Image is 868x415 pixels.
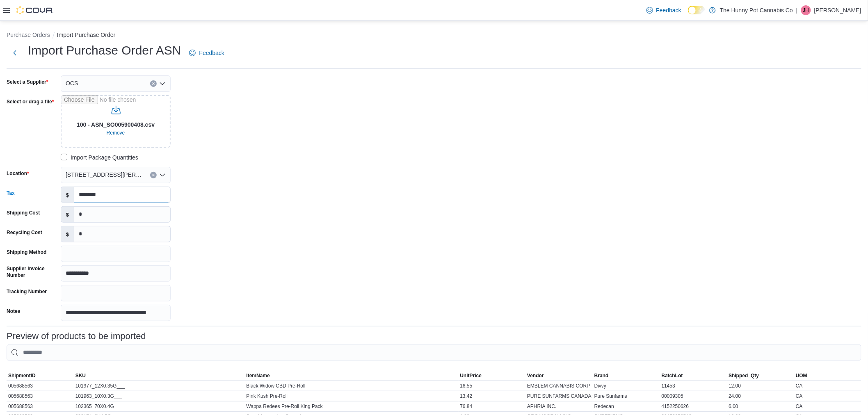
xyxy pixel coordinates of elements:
[525,401,593,411] div: APHRIA INC.
[199,49,224,57] span: Feedback
[245,371,459,381] button: ItemName
[660,381,727,391] div: 11453
[16,6,53,14] img: Cova
[7,31,861,41] nav: An example of EuiBreadcrumbs
[7,98,54,105] label: Select or drag a file
[66,78,78,88] span: OCS
[75,372,86,379] span: SKU
[593,401,660,411] div: Redecan
[660,401,727,411] div: 4152250626
[803,5,809,15] span: JH
[720,5,793,15] p: The Hunny Pot Cannabis Co
[459,401,526,411] div: 76.84
[7,170,29,177] label: Location
[7,401,74,411] div: 005688563
[459,381,526,391] div: 16.55
[729,372,759,379] span: Shipped_Qty
[525,381,593,391] div: EMBLEM CANNABIS CORP.
[459,391,526,401] div: 13.42
[61,95,171,148] input: Use aria labels when no actual label is in use
[801,5,811,15] div: Jesse Hughes
[61,187,74,203] label: $
[643,2,685,18] a: Feedback
[593,381,660,391] div: Divvy
[727,401,794,411] div: 6.00
[74,381,245,391] div: 101977_12X0.35G___
[794,391,861,401] div: CA
[7,265,57,278] label: Supplier Invoice Number
[460,372,482,379] span: UnitPrice
[66,170,142,180] span: [STREET_ADDRESS][PERSON_NAME]
[727,381,794,391] div: 12.00
[7,288,47,295] label: Tracking Number
[814,5,861,15] p: [PERSON_NAME]
[656,6,681,14] span: Feedback
[8,372,36,379] span: ShipmentID
[7,249,46,255] label: Shipping Method
[150,80,157,87] button: Clear input
[794,401,861,411] div: CA
[61,207,74,222] label: $
[7,391,74,401] div: 005688563
[74,401,245,411] div: 102365_70X0.4G___
[159,80,166,87] button: Open list of options
[7,344,861,361] input: This is a search bar. As you type, the results lower in the page will automatically filter.
[7,308,20,315] label: Notes
[245,381,459,391] div: Black Widow CBD Pre-Roll
[7,229,42,236] label: Recycling Cost
[525,391,593,401] div: PURE SUNFARMS CANADA CORP.
[28,42,181,59] h1: Import Purchase Order ASN
[593,371,660,381] button: Brand
[61,226,74,242] label: $
[7,45,23,61] button: Next
[525,371,593,381] button: Vendor
[593,391,660,401] div: Pure Sunfarms
[57,32,115,38] button: Import Purchase Order
[794,381,861,391] div: CA
[796,5,798,15] p: |
[7,381,74,391] div: 005688563
[150,172,157,178] button: Clear input
[794,371,861,381] button: UOM
[527,372,544,379] span: Vendor
[594,372,609,379] span: Brand
[662,372,683,379] span: BatchLot
[7,210,40,216] label: Shipping Cost
[74,371,245,381] button: SKU
[660,371,727,381] button: BatchLot
[7,32,50,38] button: Purchase Orders
[7,190,15,196] label: Tax
[727,391,794,401] div: 24.00
[61,153,138,162] label: Import Package Quantities
[247,372,270,379] span: ItemName
[7,331,146,341] h3: Preview of products to be imported
[159,172,166,178] button: Open list of options
[103,128,128,138] button: Clear selected files
[459,371,526,381] button: UnitPrice
[186,45,227,61] a: Feedback
[245,401,459,411] div: Wappa Redees Pre-Roll King Pack
[107,130,125,136] span: Remove
[727,371,794,381] button: Shipped_Qty
[796,372,807,379] span: UOM
[74,391,245,401] div: 101963_10X0.3G___
[688,6,705,14] input: Dark Mode
[7,79,48,85] label: Select a Supplier
[660,391,727,401] div: 00009305
[7,371,74,381] button: ShipmentID
[245,391,459,401] div: Pink Kush Pre-Roll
